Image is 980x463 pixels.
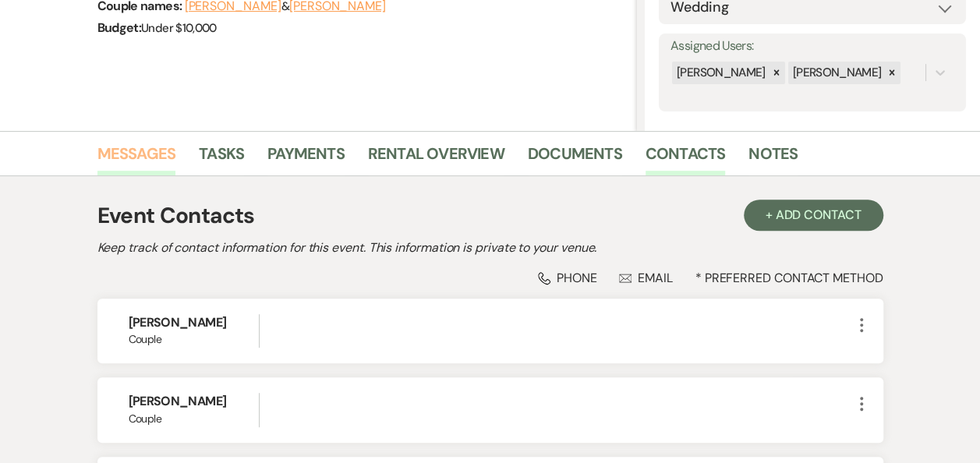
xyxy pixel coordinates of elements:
[97,19,142,36] span: Budget:
[97,200,255,232] h1: Event Contacts
[528,141,622,175] a: Documents
[141,20,217,36] span: Under $10,000
[788,62,884,84] div: [PERSON_NAME]
[97,270,883,286] div: * Preferred Contact Method
[744,200,883,231] button: + Add Contact
[129,411,259,427] span: Couple
[97,239,883,257] h2: Keep track of contact information for this event. This information is private to your venue.
[646,141,726,175] a: Contacts
[129,314,259,331] h6: [PERSON_NAME]
[129,331,259,348] span: Couple
[619,270,673,286] div: Email
[368,141,504,175] a: Rental Overview
[199,141,244,175] a: Tasks
[267,141,345,175] a: Payments
[129,393,259,410] h6: [PERSON_NAME]
[670,35,954,58] label: Assigned Users:
[538,270,597,286] div: Phone
[748,141,798,175] a: Notes
[97,141,176,175] a: Messages
[672,62,768,84] div: [PERSON_NAME]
